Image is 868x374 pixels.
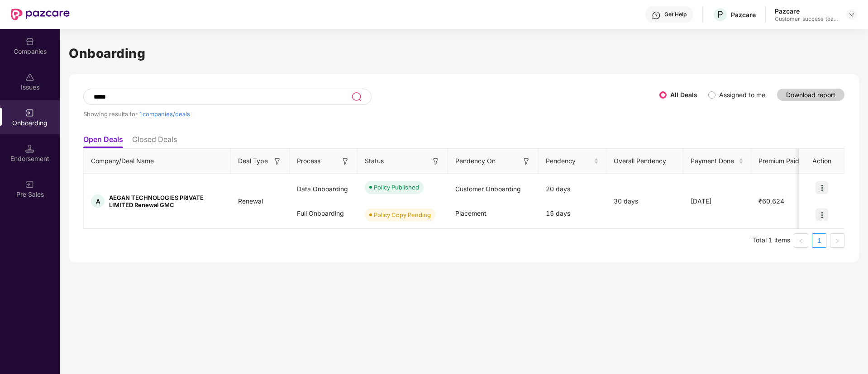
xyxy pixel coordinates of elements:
img: svg+xml;base64,PHN2ZyB3aWR0aD0iMTYiIGhlaWdodD0iMTYiIHZpZXdCb3g9IjAgMCAxNiAxNiIgZmlsbD0ibm9uZSIgeG... [273,157,282,166]
th: Pendency [539,149,606,174]
span: Process [297,156,320,166]
span: Deal Type [238,156,268,166]
li: Total 1 items [752,233,790,248]
button: right [830,233,844,248]
span: P [717,9,723,20]
img: svg+xml;base64,PHN2ZyB3aWR0aD0iMTQuNSIgaGVpZ2h0PSIxNC41IiB2aWV3Qm94PSIwIDAgMTYgMTYiIGZpbGw9Im5vbm... [25,144,34,153]
th: Premium Paid [751,149,810,174]
img: icon [816,181,828,194]
div: Get Help [664,11,687,18]
img: svg+xml;base64,PHN2ZyB3aWR0aD0iMTYiIGhlaWdodD0iMTYiIHZpZXdCb3g9IjAgMCAxNiAxNiIgZmlsbD0ibm9uZSIgeG... [431,157,440,166]
img: svg+xml;base64,PHN2ZyB3aWR0aD0iMjAiIGhlaWdodD0iMjAiIHZpZXdCb3g9IjAgMCAyMCAyMCIgZmlsbD0ibm9uZSIgeG... [25,109,34,118]
li: Previous Page [794,233,808,248]
div: A [91,194,105,208]
span: Renewal [231,197,270,205]
img: svg+xml;base64,PHN2ZyBpZD0iQ29tcGFuaWVzIiB4bWxucz0iaHR0cDovL3d3dy53My5vcmcvMjAwMC9zdmciIHdpZHRoPS... [25,37,34,46]
img: svg+xml;base64,PHN2ZyB3aWR0aD0iMTYiIGhlaWdodD0iMTYiIHZpZXdCb3g9IjAgMCAxNiAxNiIgZmlsbD0ibm9uZSIgeG... [522,157,531,166]
div: Customer_success_team_lead [775,15,838,23]
span: Status [365,156,384,166]
div: Full Onboarding [290,201,358,226]
span: right [835,238,840,244]
img: svg+xml;base64,PHN2ZyBpZD0iSXNzdWVzX2Rpc2FibGVkIiB4bWxucz0iaHR0cDovL3d3dy53My5vcmcvMjAwMC9zdmciIH... [25,73,34,82]
label: All Deals [670,91,697,99]
li: Closed Deals [132,135,177,148]
span: Payment Done [691,156,737,166]
div: Showing results for [83,110,659,118]
span: Placement [455,209,486,217]
div: Pazcare [731,10,756,19]
img: svg+xml;base64,PHN2ZyB3aWR0aD0iMTYiIGhlaWdodD0iMTYiIHZpZXdCb3g9IjAgMCAxNiAxNiIgZmlsbD0ibm9uZSIgeG... [341,157,350,166]
div: Policy Copy Pending [374,210,431,219]
span: Customer Onboarding [455,185,521,193]
img: New Pazcare Logo [11,9,70,20]
span: Pendency [546,156,592,166]
li: Next Page [830,233,844,248]
li: Open Deals [83,135,123,148]
img: svg+xml;base64,PHN2ZyB3aWR0aD0iMjQiIGhlaWdodD0iMjUiIHZpZXdCb3g9IjAgMCAyNCAyNSIgZmlsbD0ibm9uZSIgeG... [351,91,362,102]
span: AEGAN TECHNOLOGIES PRIVATE LIMITED Renewal GMC [109,194,224,208]
div: 15 days [539,201,606,226]
a: 1 [812,234,826,247]
th: Action [799,149,844,174]
img: svg+xml;base64,PHN2ZyBpZD0iRHJvcGRvd24tMzJ4MzIiIHhtbG5zPSJodHRwOi8vd3d3LnczLm9yZy8yMDAwL3N2ZyIgd2... [848,11,855,18]
div: Data Onboarding [290,177,358,201]
div: Policy Published [374,183,419,192]
img: icon [816,208,828,221]
span: Pendency On [455,156,496,166]
span: ₹60,624 [751,197,792,205]
label: Assigned to me [719,91,765,99]
div: [DATE] [683,196,751,206]
li: 1 [812,233,826,248]
div: Pazcare [775,7,838,15]
span: 1 companies/deals [139,110,190,118]
button: Download report [777,89,844,101]
th: Payment Done [683,149,751,174]
span: left [798,238,804,244]
button: left [794,233,808,248]
th: Overall Pendency [606,149,683,174]
img: svg+xml;base64,PHN2ZyBpZD0iSGVscC0zMngzMiIgeG1sbnM9Imh0dHA6Ly93d3cudzMub3JnLzIwMDAvc3ZnIiB3aWR0aD... [652,11,661,20]
img: svg+xml;base64,PHN2ZyB3aWR0aD0iMjAiIGhlaWdodD0iMjAiIHZpZXdCb3g9IjAgMCAyMCAyMCIgZmlsbD0ibm9uZSIgeG... [25,180,34,189]
div: 20 days [539,177,606,201]
h1: Onboarding [69,43,859,63]
th: Company/Deal Name [84,149,231,174]
div: 30 days [606,196,683,206]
